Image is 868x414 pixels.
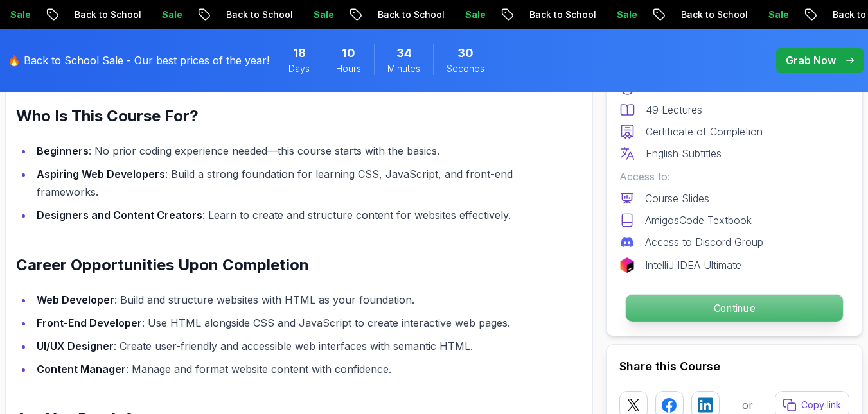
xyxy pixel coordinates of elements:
span: Days [288,62,310,75]
strong: Designers and Content Creators [37,209,202,221]
span: Hours [336,62,361,75]
img: jetbrains logo [619,257,635,273]
p: Sale [150,8,191,21]
span: 34 Minutes [396,44,412,62]
span: Seconds [447,62,484,75]
li: : Build a strong foundation for learning CSS, JavaScript, and front-end frameworks. [33,165,526,201]
p: Certificate of Completion [646,124,763,139]
p: Access to Discord Group [645,234,763,250]
p: Continue [626,295,843,322]
li: : Manage and format website content with confidence. [33,360,526,378]
p: Back to School [215,8,302,21]
p: or [742,397,753,413]
h2: Who Is This Course For? [16,106,526,126]
strong: UI/UX Designer [37,340,114,352]
p: IntelliJ IDEA Ultimate [645,257,741,273]
span: Minutes [387,62,420,75]
p: Back to School [669,8,757,21]
p: Sale [757,8,798,21]
li: : Use HTML alongside CSS and JavaScript to create interactive web pages. [33,314,526,332]
span: 10 Hours [342,44,355,62]
p: Back to School [63,8,150,21]
p: Back to School [518,8,605,21]
span: 30 Seconds [457,44,474,62]
p: AmigosCode Textbook [645,212,752,228]
button: Continue [625,294,844,322]
h2: Share this Course [619,358,849,375]
p: Access to: [619,169,849,184]
p: Copy link [801,399,841,411]
strong: Front-End Developer [37,316,142,329]
p: Sale [302,8,343,21]
li: : Learn to create and structure content for websites effectively. [33,206,526,224]
p: 🔥 Back to School Sale - Our best prices of the year! [8,53,269,68]
li: : No prior coding experience needed—this course starts with the basics. [33,142,526,160]
span: 18 Days [293,44,306,62]
p: 49 Lectures [646,102,702,117]
p: Course Slides [645,191,709,206]
h2: Career Opportunities Upon Completion [16,255,526,275]
p: English Subtitles [646,146,722,161]
strong: Content Manager [37,363,126,375]
p: Back to School [366,8,454,21]
p: Sale [454,8,495,21]
p: Sale [605,8,646,21]
strong: Beginners [37,144,89,157]
strong: Aspiring Web Developers [37,168,165,180]
li: : Build and structure websites with HTML as your foundation. [33,291,526,309]
li: : Create user-friendly and accessible web interfaces with semantic HTML. [33,337,526,355]
p: Grab Now [786,53,836,68]
strong: Web Developer [37,293,114,306]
